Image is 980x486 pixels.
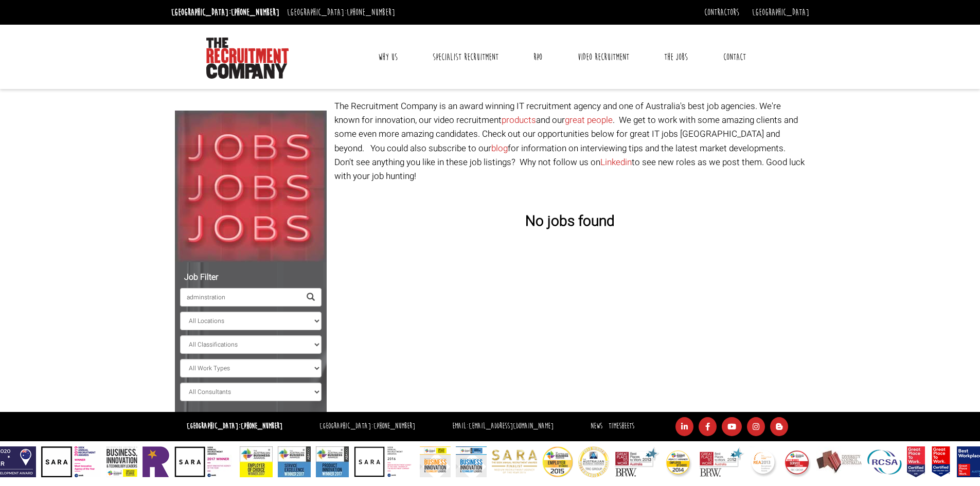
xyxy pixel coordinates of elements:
[334,99,805,183] p: The Recruitment Company is an award winning IT recruitment agency and one of Australia's best job...
[502,114,536,127] a: products
[609,421,634,431] a: Timesheets
[600,156,632,169] a: Linkedin
[180,273,322,282] h5: Job Filter
[752,7,809,18] a: [GEOGRAPHIC_DATA]
[231,7,279,18] a: [PHONE_NUMBER]
[187,421,282,431] strong: [GEOGRAPHIC_DATA]:
[656,44,696,70] a: The Jobs
[370,44,405,70] a: Why Us
[206,38,289,79] img: The Recruitment Company
[284,4,398,21] li: [GEOGRAPHIC_DATA]:
[425,44,506,70] a: Specialist Recruitment
[373,421,415,431] a: [PHONE_NUMBER]
[175,111,327,262] img: Jobs, Jobs, Jobs
[565,114,613,127] a: great people
[591,421,602,431] a: News
[704,7,739,18] a: Contractors
[526,44,550,70] a: RPO
[491,142,508,155] a: blog
[570,44,637,70] a: Video Recruitment
[180,288,300,307] input: Search
[317,419,418,434] li: [GEOGRAPHIC_DATA]:
[716,44,754,70] a: Contact
[241,421,282,431] a: [PHONE_NUMBER]
[334,214,805,230] h3: No jobs found
[450,419,556,434] li: Email:
[469,421,554,431] a: [EMAIL_ADDRESS][DOMAIN_NAME]
[347,7,395,18] a: [PHONE_NUMBER]
[169,4,282,21] li: [GEOGRAPHIC_DATA]:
